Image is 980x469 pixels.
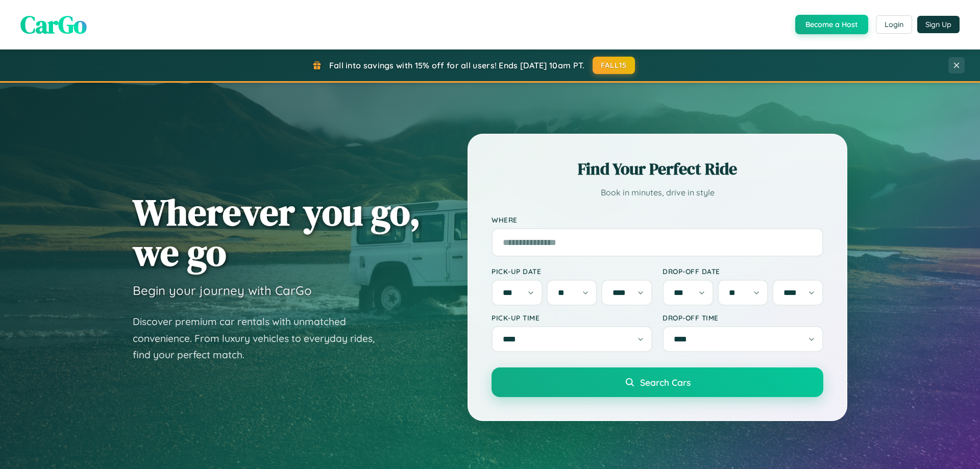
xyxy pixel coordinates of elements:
span: CarGo [20,8,87,41]
label: Where [492,215,823,224]
button: Search Cars [492,367,823,397]
button: Login [876,15,912,34]
h3: Begin your journey with CarGo [133,283,312,298]
label: Drop-off Time [663,313,823,322]
span: Search Cars [640,377,691,388]
p: Book in minutes, drive in style [492,185,823,200]
label: Pick-up Time [492,313,652,322]
button: FALL15 [593,57,635,74]
label: Pick-up Date [492,267,652,276]
span: Fall into savings with 15% off for all users! Ends [DATE] 10am PT. [329,60,585,70]
button: Become a Host [795,15,868,34]
p: Discover premium car rentals with unmatched convenience. From luxury vehicles to everyday rides, ... [133,313,388,363]
h2: Find Your Perfect Ride [492,158,823,180]
h1: Wherever you go, we go [133,192,421,273]
label: Drop-off Date [663,267,823,276]
button: Sign Up [917,16,960,33]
